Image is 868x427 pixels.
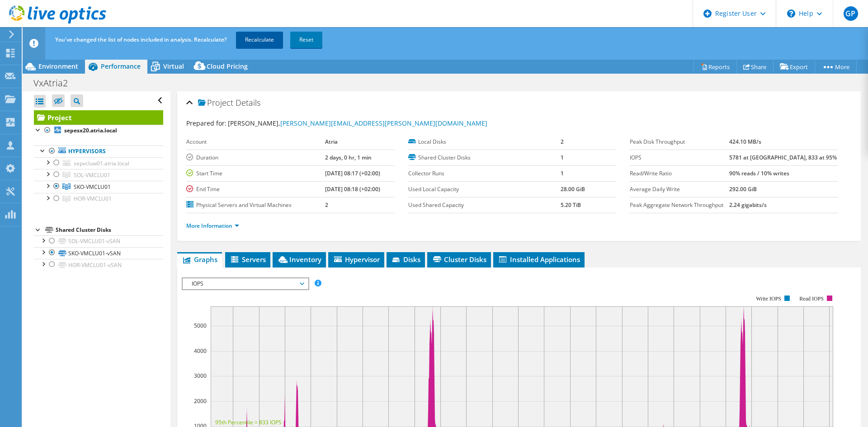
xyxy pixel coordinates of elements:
a: More [815,60,857,74]
label: Peak Disk Throughput [630,137,729,146]
a: sepesx20.atria.local [34,125,163,136]
h1: VxAtria2 [29,78,82,88]
a: Share [736,60,774,74]
b: 90% reads / 10% writes [729,169,789,177]
label: Start Time [186,169,325,178]
span: IOPS [187,278,303,289]
svg: \n [787,9,795,18]
span: Performance [101,62,141,70]
span: Environment [38,62,78,70]
text: Write IOPS [756,296,781,302]
a: Reset [290,32,322,48]
span: SKO-VMCLU01 [74,183,111,191]
label: Peak Aggregate Network Throughput [630,201,729,210]
a: SOL-VMCLU01 [34,169,163,181]
a: Reports [693,60,737,74]
a: Recalculate [236,32,283,48]
span: Installed Applications [498,255,580,264]
span: Virtual [163,62,184,70]
text: 4000 [194,347,207,355]
span: [PERSON_NAME], [228,119,487,127]
a: sepvcluw01.atria.local [34,157,163,169]
span: You've changed the list of nodes included in analysis. Recalculate? [55,36,226,43]
a: HOR-VMCLU01-vSAN [34,259,163,271]
span: sepvcluw01.atria.local [74,160,129,167]
b: 2 days, 0 hr, 1 min [325,154,372,161]
text: 2000 [194,397,207,405]
label: Collector Runs [408,169,561,178]
a: Hypervisors [34,145,163,157]
a: More Information [186,222,239,230]
b: 5.20 TiB [561,201,581,209]
text: Read IOPS [800,296,824,302]
label: Average Daily Write [630,185,729,194]
span: Project [198,99,233,108]
a: Export [773,60,815,74]
span: Cluster Disks [432,255,486,264]
label: End Time [186,185,325,194]
b: 5781 at [GEOGRAPHIC_DATA], 833 at 95% [729,154,837,161]
b: 1 [561,154,564,161]
span: Inventory [277,255,321,264]
b: 2.24 gigabits/s [729,201,767,209]
b: 2 [325,201,328,209]
span: GP [844,6,858,21]
b: 424.10 MB/s [729,138,761,145]
div: Shared Cluster Disks [56,225,163,235]
span: Hypervisor [333,255,380,264]
span: Graphs [182,255,217,264]
a: [PERSON_NAME][EMAIL_ADDRESS][PERSON_NAME][DOMAIN_NAME] [280,119,487,127]
span: Disks [391,255,420,264]
b: Atria [325,138,338,145]
label: Used Shared Capacity [408,201,561,210]
span: Cloud Pricing [207,62,248,70]
label: Local Disks [408,137,561,146]
span: HOR-VMCLU01 [74,195,112,202]
a: SKO-VMCLU01 [34,181,163,192]
span: Details [236,97,260,108]
b: 1 [561,169,564,177]
label: Shared Cluster Disks [408,153,561,162]
a: SKO-VMCLU01-vSAN [34,247,163,259]
label: Duration [186,153,325,162]
a: Project [34,110,163,125]
text: 95th Percentile = 833 IOPS [215,418,282,426]
label: Prepared for: [186,119,226,127]
b: [DATE] 08:17 (+02:00) [325,169,380,177]
a: HOR-VMCLU01 [34,193,163,205]
span: SOL-VMCLU01 [74,171,110,179]
b: 28.00 GiB [561,185,585,193]
b: 2 [561,138,564,145]
b: 292.00 GiB [729,185,757,193]
label: Account [186,137,325,146]
span: Servers [230,255,266,264]
b: [DATE] 08:18 (+02:00) [325,185,380,193]
text: 3000 [194,372,207,380]
label: Read/Write Ratio [630,169,729,178]
b: sepesx20.atria.local [64,127,117,134]
label: Used Local Capacity [408,185,561,194]
label: Physical Servers and Virtual Machines [186,201,325,210]
a: SOL-VMCLU01-vSAN [34,235,163,247]
label: IOPS [630,153,729,162]
text: 5000 [194,322,207,329]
